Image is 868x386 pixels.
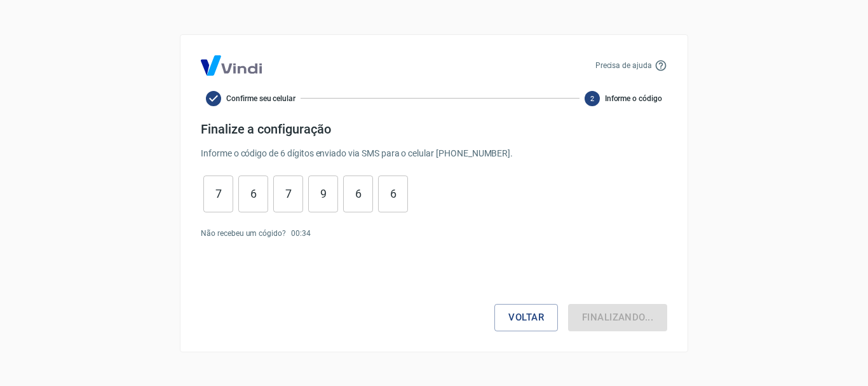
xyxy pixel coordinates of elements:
[494,304,558,331] button: Voltar
[590,94,594,102] text: 2
[226,93,295,104] span: Confirme seu celular
[605,93,662,104] span: Informe o código
[201,147,667,160] p: Informe o código de 6 dígitos enviado via SMS para o celular [PHONE_NUMBER] .
[291,228,311,239] p: 00 : 34
[201,121,667,137] h4: Finalize a configuração
[201,55,262,76] img: Logo Vind
[201,228,286,239] p: Não recebeu um cógido?
[595,60,652,71] p: Precisa de ajuda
